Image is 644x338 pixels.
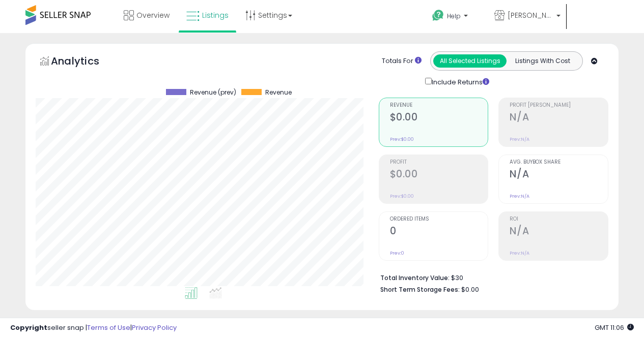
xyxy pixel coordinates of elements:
strong: Copyright [10,323,47,332]
span: Revenue [265,89,292,96]
small: Prev: $0.00 [390,193,414,199]
div: Totals For [382,56,422,66]
a: Terms of Use [87,323,130,332]
div: Include Returns [417,76,501,87]
span: Profit [390,160,488,165]
small: Prev: N/A [510,193,529,199]
button: Listings With Cost [506,54,579,68]
span: Avg. Buybox Share [510,160,608,165]
a: Help [424,2,485,33]
span: [PERSON_NAME] Online Stores [508,10,553,20]
span: Help [447,12,461,20]
span: ROI [510,217,608,222]
h2: N/A [510,168,608,182]
div: seller snap | | [10,323,177,333]
h5: Analytics [51,54,119,71]
span: Revenue [390,103,488,108]
h2: N/A [510,225,608,239]
button: All Selected Listings [433,54,507,68]
small: Prev: $0.00 [390,136,414,142]
h2: N/A [510,111,608,125]
span: Ordered Items [390,217,488,222]
li: $30 [380,271,601,283]
span: Listings [202,10,229,20]
small: Prev: N/A [510,250,529,256]
small: Prev: N/A [510,136,529,142]
b: Short Term Storage Fees: [380,285,460,294]
span: Overview [136,10,170,20]
span: $0.00 [461,285,479,294]
b: Total Inventory Value: [380,273,450,282]
span: 2025-08-17 11:06 GMT [595,323,634,332]
small: Prev: 0 [390,250,404,256]
span: Revenue (prev) [190,89,236,96]
h2: $0.00 [390,168,488,182]
a: Privacy Policy [132,323,177,332]
h2: $0.00 [390,111,488,125]
i: Get Help [432,9,444,22]
span: Profit [PERSON_NAME] [510,103,608,108]
h2: 0 [390,225,488,239]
